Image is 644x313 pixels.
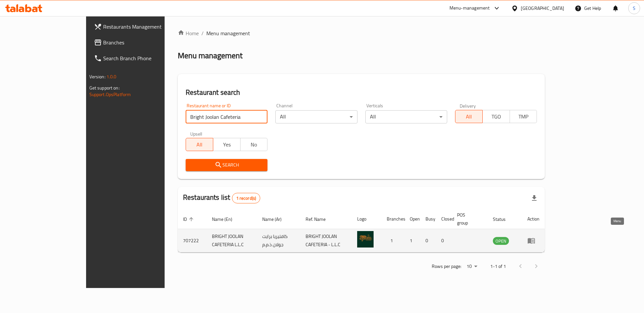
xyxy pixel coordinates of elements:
[357,231,374,248] img: BRIGHT JOOLAN CAFETERIA L.L.C
[381,209,404,229] th: Branches
[522,209,545,229] th: Action
[521,5,564,12] div: [GEOGRAPHIC_DATA]
[178,29,545,37] nav: breadcrumb
[201,29,204,37] li: /
[513,112,535,121] span: TMP
[455,110,483,123] button: All
[482,110,510,123] button: TGO
[493,237,509,245] div: OPEN
[262,215,290,223] span: Name (Ar)
[216,140,238,149] span: Yes
[464,262,480,272] div: Rows per page:
[493,215,514,223] span: Status
[183,193,260,203] h2: Restaurants list
[243,140,265,149] span: No
[89,50,194,66] a: Search Branch Phone
[432,262,461,271] p: Rows per page:
[485,112,507,121] span: TGO
[381,229,404,252] td: 1
[493,237,509,245] span: OPEN
[404,209,420,229] th: Open
[510,110,537,123] button: TMP
[449,4,490,12] div: Menu-management
[89,90,131,99] a: Support.OpsPlatform
[257,229,300,252] td: كافتيريا برايت جولان ذ.م.م
[207,229,257,252] td: BRIGHT JOOLAN CAFETERIA L.L.C
[89,35,194,50] a: Branches
[183,215,195,223] span: ID
[490,262,506,271] p: 1-1 of 1
[365,110,447,123] div: All
[213,138,241,151] button: Yes
[186,138,213,151] button: All
[89,19,194,35] a: Restaurants Management
[103,23,188,31] span: Restaurants Management
[178,209,545,252] table: enhanced table
[460,103,476,108] label: Delivery
[189,140,211,149] span: All
[103,39,188,46] span: Branches
[420,209,436,229] th: Busy
[89,84,120,92] span: Get support on:
[186,110,267,123] input: Search for restaurant name or ID..
[436,229,452,252] td: 0
[206,29,250,37] span: Menu management
[352,209,381,229] th: Logo
[232,193,261,203] div: Total records count
[89,72,105,81] span: Version:
[457,211,480,227] span: POS group
[232,195,260,201] span: 1 record(s)
[300,229,352,252] td: BRIGHT JOOLAN CAFETERIA - L.L.C
[436,209,452,229] th: Closed
[190,131,202,136] label: Upsell
[191,161,262,169] span: Search
[212,215,241,223] span: Name (En)
[103,54,188,62] span: Search Branch Phone
[404,229,420,252] td: 1
[458,112,480,121] span: All
[306,215,334,223] span: Ref. Name
[275,110,357,123] div: All
[420,229,436,252] td: 0
[186,159,267,171] button: Search
[186,88,537,97] h2: Restaurant search
[106,72,117,81] span: 1.0.0
[240,138,268,151] button: No
[178,50,242,61] h2: Menu management
[633,5,635,12] span: S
